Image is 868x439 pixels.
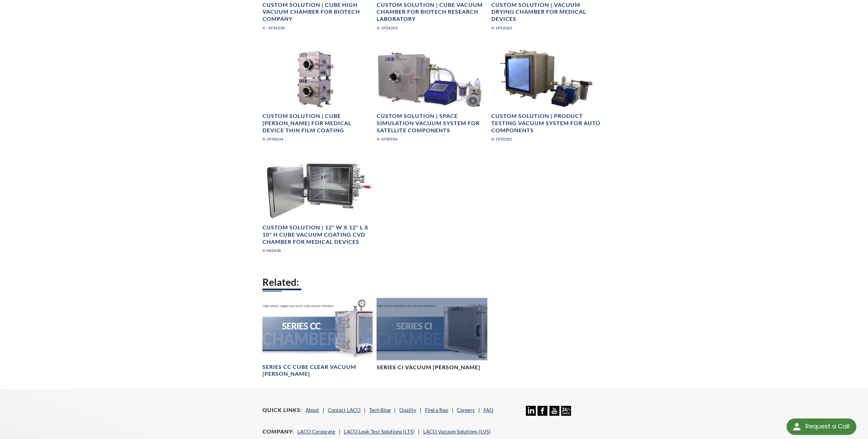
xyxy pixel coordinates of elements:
[377,112,487,134] h4: Custom Solution | Space Simulation Vacuum System for Satellite Components
[377,1,487,23] h4: Custom Solution | Cube Vacuum Chamber for Biotech Research Laboratory
[262,247,373,254] p: X-042438
[377,364,480,371] h4: Series CI Vacuum [PERSON_NAME]
[377,136,487,142] p: X-1P30956
[262,48,373,148] a: Thin film coating chambers, stacked, angled viewCustom Solution | Cube [PERSON_NAME] for Medical ...
[306,407,319,413] a: About
[399,407,416,413] a: Quality
[262,112,373,134] h4: Custom Solution | Cube [PERSON_NAME] for Medical Device Thin Film Coating
[491,48,601,148] a: Product Testing Vacuum System with Cube ChamberCustom Solution | Product Testing Vacuum System fo...
[262,363,373,378] h4: Series CC Cube Clear Vacuum [PERSON_NAME]
[791,421,802,432] img: round button
[491,112,601,134] h4: Custom Solution | Product Testing Vacuum System for Auto Components
[561,406,571,416] img: 24/7 Support Icon
[297,428,335,435] a: LACO Corporate
[262,276,605,289] h2: Related:
[491,136,601,142] p: X-1P30281
[344,428,415,435] a: LACO Leak Test Solutions (LTS)
[262,159,373,260] a: Electropolished CVD Cube Chamber - Inside Shelf, front viewCustom Solution | 12" W x 12" L x 10" ...
[262,224,373,245] h4: Custom Solution | 12" W x 12" L x 10" H Cube Vacuum Coating CVD Chamber for Medical Devices
[262,407,302,414] h4: Quick Links
[262,136,373,142] p: X-1P30634
[491,1,601,23] h4: Custom Solution | Vacuum Drying Chamber for Medical Devices
[262,428,294,435] h4: Company
[377,48,487,148] a: Turbo Vacuum System for Satellite Component TestingCustom Solution | Space Simulation Vacuum Syst...
[457,407,475,413] a: Careers
[369,407,391,413] a: Tech Blog
[377,298,487,371] a: Series CI Chambers headerSeries CI Vacuum [PERSON_NAME]
[262,298,373,378] a: Series CC Chamber headerSeries CC Cube Clear Vacuum [PERSON_NAME]
[328,407,361,413] a: Contact LACO
[805,418,850,434] div: Request a Call
[787,418,856,435] div: Request a Call
[262,25,373,31] p: X - 1P34338
[491,25,601,31] p: X-1P32065
[377,25,487,31] p: X-1P34353
[561,411,571,417] a: 24/7 Support
[425,407,448,413] a: Find a Rep
[262,1,373,23] h4: Custom Solution | Cube High Vacuum Chamber for Biotech Company
[423,428,491,435] a: LACO Vacuum Solutions (LVS)
[483,407,493,413] a: FAQ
